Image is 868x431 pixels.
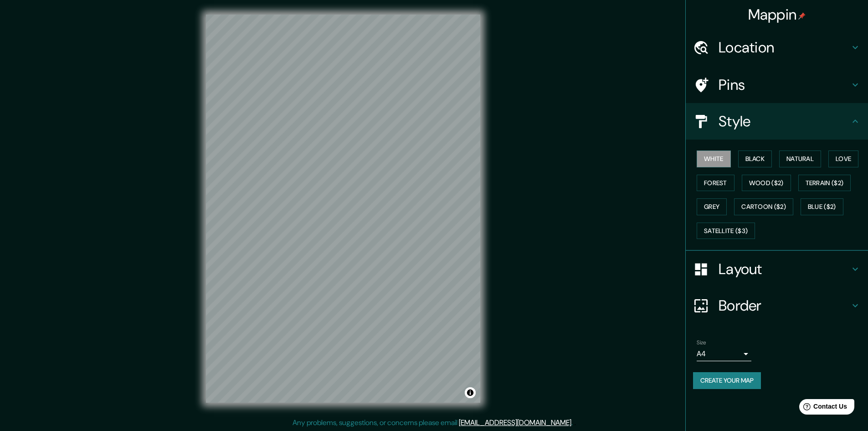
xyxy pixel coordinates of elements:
[742,175,791,192] button: Wood ($2)
[748,5,806,24] h4: Mappin
[719,38,850,57] h4: Location
[697,223,755,239] button: Satellite ($3)
[293,417,573,428] p: Any problems, suggestions, or concerns please email .
[719,112,850,130] h4: Style
[697,347,751,361] div: A4
[798,175,851,192] button: Terrain ($2)
[828,151,858,167] button: Love
[787,395,858,421] iframe: Help widget launcher
[693,372,761,389] button: Create your map
[686,287,868,324] div: Border
[465,387,476,398] button: Toggle attribution
[697,151,731,167] button: White
[574,417,576,428] div: .
[459,418,571,427] a: [EMAIL_ADDRESS][DOMAIN_NAME]
[719,296,850,315] h4: Border
[573,417,574,428] div: .
[697,339,706,347] label: Size
[779,151,821,167] button: Natural
[801,198,843,215] button: Blue ($2)
[798,12,806,20] img: pin-icon.png
[734,198,793,215] button: Cartoon ($2)
[719,76,850,94] h4: Pins
[697,198,727,215] button: Grey
[686,103,868,140] div: Style
[686,67,868,103] div: Pins
[719,260,850,278] h4: Layout
[206,15,480,403] canvas: Map
[738,151,772,167] button: Black
[697,175,734,192] button: Forest
[686,29,868,66] div: Location
[686,251,868,287] div: Layout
